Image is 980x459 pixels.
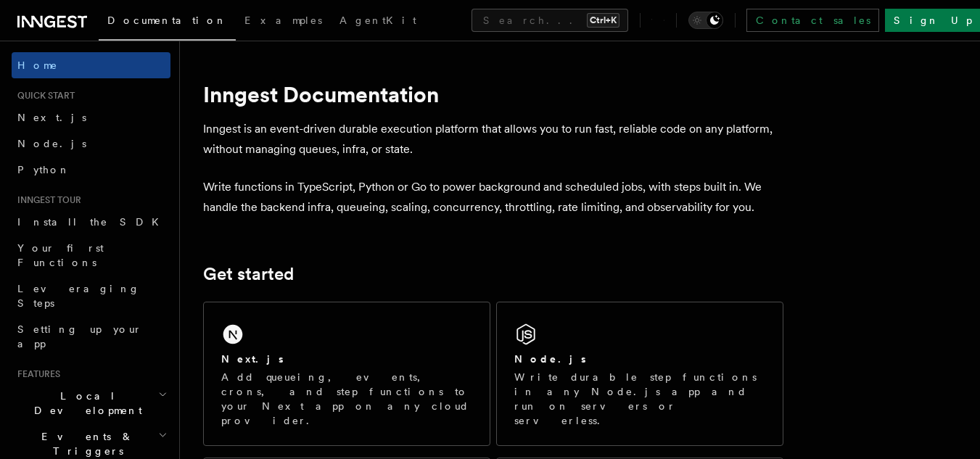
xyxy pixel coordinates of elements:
[203,264,294,284] a: Get started
[17,323,142,350] span: Setting up your app
[12,209,170,235] a: Install the SDK
[12,429,158,458] span: Events & Triggers
[514,370,765,428] p: Write durable step functions in any Node.js app and run on servers or serverless.
[17,138,86,149] span: Node.js
[496,302,783,446] a: Node.jsWrite durable step functions in any Node.js app and run on servers or serverless.
[472,9,628,32] button: Search...Ctrl+K
[12,368,60,380] span: Features
[688,12,723,29] button: Toggle dark mode
[17,283,140,309] span: Leveraging Steps
[12,383,170,423] button: Local Development
[107,15,227,26] span: Documentation
[17,216,168,228] span: Install the SDK
[17,58,58,73] span: Home
[514,352,586,366] h2: Node.js
[339,15,416,26] span: AgentKit
[746,9,879,32] a: Contact sales
[12,316,170,357] a: Setting up your app
[12,52,170,78] a: Home
[236,4,331,39] a: Examples
[12,194,81,206] span: Inngest tour
[12,104,170,131] a: Next.js
[17,164,70,175] span: Python
[12,276,170,316] a: Leveraging Steps
[12,131,170,157] a: Node.js
[203,119,783,160] p: Inngest is an event-driven durable execution platform that allows you to run fast, reliable code ...
[12,235,170,276] a: Your first Functions
[12,389,158,418] span: Local Development
[17,112,86,123] span: Next.js
[99,4,236,41] a: Documentation
[331,4,425,39] a: AgentKit
[244,15,322,26] span: Examples
[203,302,490,446] a: Next.jsAdd queueing, events, crons, and step functions to your Next app on any cloud provider.
[203,177,783,218] p: Write functions in TypeScript, Python or Go to power background and scheduled jobs, with steps bu...
[12,157,170,183] a: Python
[587,13,619,28] kbd: Ctrl+K
[221,352,284,366] h2: Next.js
[203,81,783,107] h1: Inngest Documentation
[221,370,472,428] p: Add queueing, events, crons, and step functions to your Next app on any cloud provider.
[12,90,75,102] span: Quick start
[17,242,104,268] span: Your first Functions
